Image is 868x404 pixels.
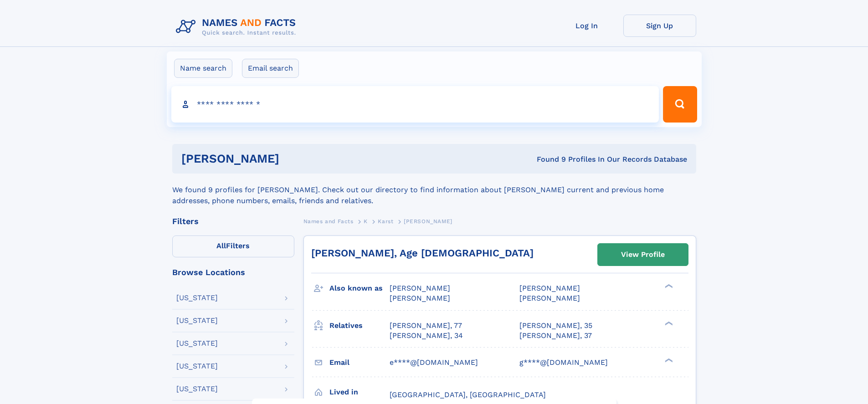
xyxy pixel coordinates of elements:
[390,284,450,292] span: [PERSON_NAME]
[623,15,696,37] a: Sign Up
[390,321,462,331] a: [PERSON_NAME], 77
[663,320,673,326] div: ❯
[663,357,673,363] div: ❯
[329,384,390,400] h3: Lived in
[378,218,393,225] span: Karst
[329,281,390,296] h3: Also known as
[408,154,687,164] div: Found 9 Profiles In Our Records Database
[176,340,218,347] div: [US_STATE]
[378,215,393,227] a: Karst
[242,59,299,78] label: Email search
[311,247,534,259] a: [PERSON_NAME], Age [DEMOGRAPHIC_DATA]
[329,355,390,370] h3: Email
[303,215,354,227] a: Names and Facts
[663,283,673,289] div: ❯
[329,318,390,333] h3: Relatives
[364,215,368,227] a: K
[216,241,226,250] span: All
[172,174,696,206] div: We found 9 profiles for [PERSON_NAME]. Check out our directory to find information about [PERSON_...
[176,317,218,324] div: [US_STATE]
[621,244,665,265] div: View Profile
[519,331,592,341] a: [PERSON_NAME], 37
[176,294,218,302] div: [US_STATE]
[519,321,592,331] a: [PERSON_NAME], 35
[172,268,294,276] div: Browse Locations
[171,86,659,123] input: search input
[174,59,232,78] label: Name search
[172,235,294,257] label: Filters
[364,218,368,225] span: K
[176,363,218,370] div: [US_STATE]
[550,15,623,37] a: Log In
[390,331,463,341] a: [PERSON_NAME], 34
[519,294,580,302] span: [PERSON_NAME]
[172,15,303,39] img: Logo Names and Facts
[598,244,688,266] a: View Profile
[176,385,218,393] div: [US_STATE]
[390,294,450,302] span: [PERSON_NAME]
[390,390,546,399] span: [GEOGRAPHIC_DATA], [GEOGRAPHIC_DATA]
[404,218,452,225] span: [PERSON_NAME]
[181,153,408,164] h1: [PERSON_NAME]
[663,86,697,123] button: Search Button
[172,217,294,225] div: Filters
[519,284,580,292] span: [PERSON_NAME]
